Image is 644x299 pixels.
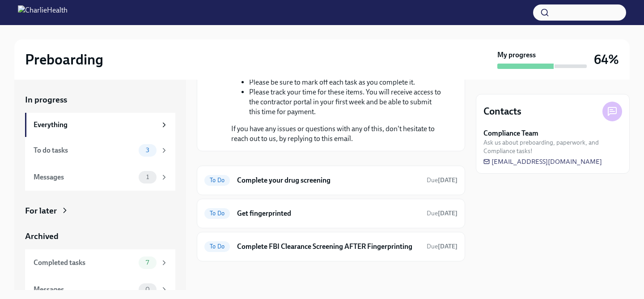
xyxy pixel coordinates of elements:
[594,51,619,68] h3: 64%
[25,231,175,242] a: Archived
[25,164,175,191] a: Messages1
[438,209,458,217] strong: [DATE]
[204,177,230,184] span: To Do
[483,105,521,118] h4: Contacts
[204,173,458,188] a: To DoComplete your drug screeningDue[DATE]
[25,94,175,106] a: In progress
[141,174,154,180] span: 1
[438,243,458,250] strong: [DATE]
[427,176,458,184] span: September 28th, 2025 08:00
[34,120,157,130] div: Everything
[249,77,443,87] li: Please be sure to mark off each task as you complete it.
[231,124,443,144] p: If you have any issues or questions with any of this, don't hesitate to reach out to us, by reply...
[25,51,103,68] h2: Preboarding
[438,176,458,184] strong: [DATE]
[483,128,538,138] strong: Compliance Team
[140,286,155,293] span: 0
[497,50,536,60] strong: My progress
[34,145,135,155] div: To do tasks
[25,205,175,217] a: For later
[34,285,135,295] div: Messages
[237,242,419,252] h6: Complete FBI Clearance Screening AFTER Fingerprinting
[237,175,419,185] h6: Complete your drug screening
[25,249,175,276] a: Completed tasks7
[140,259,154,266] span: 7
[204,210,230,217] span: To Do
[18,5,68,20] img: CharlieHealth
[427,242,458,251] span: October 1st, 2025 08:00
[140,147,155,154] span: 3
[204,243,230,250] span: To Do
[25,113,175,137] a: Everything
[204,239,458,254] a: To DoComplete FBI Clearance Screening AFTER FingerprintingDue[DATE]
[34,172,135,182] div: Messages
[427,209,458,217] span: Due
[483,138,622,155] span: Ask us about preboarding, paperwork, and Compliance tasks!
[204,206,458,221] a: To DoGet fingerprintedDue[DATE]
[237,209,419,218] h6: Get fingerprinted
[25,205,57,217] div: For later
[427,209,458,218] span: September 28th, 2025 08:00
[249,87,443,117] li: Please track your time for these items. You will receive access to the contractor portal in your ...
[25,137,175,164] a: To do tasks3
[34,258,135,268] div: Completed tasks
[427,176,458,184] span: Due
[427,243,458,250] span: Due
[483,157,602,166] a: [EMAIL_ADDRESS][DOMAIN_NAME]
